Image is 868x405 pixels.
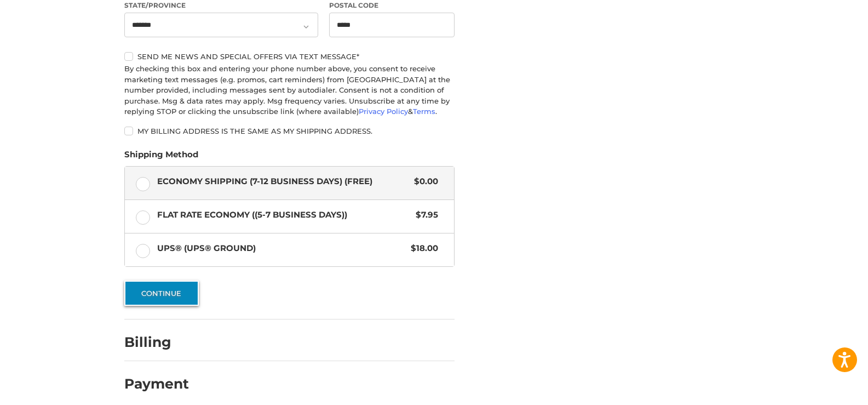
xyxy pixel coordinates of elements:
h2: Billing [124,334,188,351]
iframe: Google Customer Reviews [778,375,868,405]
span: $18.00 [405,242,438,255]
button: Continue [124,281,199,306]
h2: Payment [124,375,189,392]
label: Postal Code [329,1,455,10]
label: State/Province [124,1,318,10]
a: Privacy Policy [359,107,408,116]
span: $0.00 [409,175,438,188]
span: $7.95 [410,209,438,221]
span: Flat Rate Economy ((5-7 Business Days)) [157,209,411,221]
legend: Shipping Method [124,149,198,166]
span: Economy Shipping (7-12 Business Days) (Free) [157,175,409,188]
label: Send me news and special offers via text message* [124,52,455,61]
div: By checking this box and entering your phone number above, you consent to receive marketing text ... [124,64,455,117]
span: UPS® (UPS® Ground) [157,242,406,255]
a: Terms [413,107,435,116]
label: My billing address is the same as my shipping address. [124,127,455,135]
